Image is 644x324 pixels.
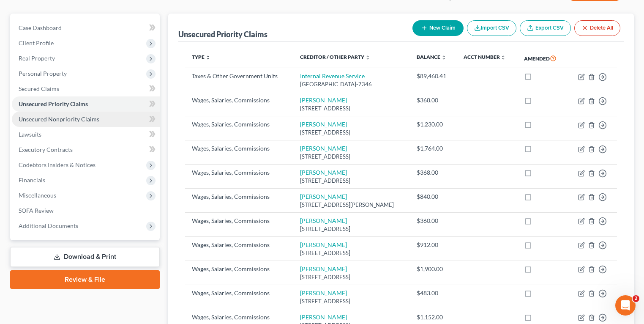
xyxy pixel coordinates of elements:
[12,96,160,112] a: Unsecured Priority Claims
[19,176,45,184] span: Financials
[417,289,450,297] div: $483.00
[300,249,403,257] div: [STREET_ADDRESS]
[192,144,287,153] div: Wages, Salaries, Commissions
[633,295,639,302] span: 2
[300,225,403,233] div: [STREET_ADDRESS]
[192,241,287,249] div: Wages, Salaries, Commissions
[467,20,516,36] button: Import CSV
[517,49,568,68] th: Amended
[19,222,78,229] span: Additional Documents
[192,54,210,60] a: Type unfold_more
[417,217,450,225] div: $360.00
[19,70,67,77] span: Personal Property
[574,20,620,36] button: Delete All
[417,192,450,201] div: $840.00
[19,146,73,153] span: Executory Contracts
[520,20,571,36] a: Export CSV
[19,100,88,107] span: Unsecured Priority Claims
[300,121,347,128] a: [PERSON_NAME]
[192,120,287,129] div: Wages, Salaries, Commissions
[300,104,403,113] div: [STREET_ADDRESS]
[300,265,347,272] a: [PERSON_NAME]
[417,120,450,129] div: $1,230.00
[300,96,347,104] a: [PERSON_NAME]
[417,144,450,153] div: $1,764.00
[178,29,267,39] div: Unsecured Priority Claims
[19,115,99,123] span: Unsecured Nonpriority Claims
[205,55,210,60] i: unfold_more
[300,177,403,185] div: [STREET_ADDRESS]
[192,168,287,177] div: Wages, Salaries, Commissions
[192,313,287,321] div: Wages, Salaries, Commissions
[300,201,403,209] div: [STREET_ADDRESS][PERSON_NAME]
[300,193,347,200] a: [PERSON_NAME]
[412,20,464,36] button: New Claim
[12,81,160,96] a: Secured Claims
[19,131,41,138] span: Lawsuits
[19,161,96,168] span: Codebtors Insiders & Notices
[300,241,347,248] a: [PERSON_NAME]
[300,169,347,176] a: [PERSON_NAME]
[417,265,450,273] div: $1,900.00
[417,54,446,60] a: Balance unfold_more
[417,241,450,249] div: $912.00
[300,289,347,297] a: [PERSON_NAME]
[19,85,59,92] span: Secured Claims
[300,297,403,305] div: [STREET_ADDRESS]
[300,313,347,321] a: [PERSON_NAME]
[12,112,160,127] a: Unsecured Nonpriority Claims
[300,80,403,88] div: [GEOGRAPHIC_DATA]-7346
[19,55,55,62] span: Real Property
[417,313,450,321] div: $1,152.00
[300,153,403,161] div: [STREET_ADDRESS]
[19,24,62,31] span: Case Dashboard
[365,55,370,60] i: unfold_more
[417,168,450,177] div: $368.00
[300,129,403,137] div: [STREET_ADDRESS]
[615,295,636,316] iframe: Intercom live chat
[300,54,370,60] a: Creditor / Other Party unfold_more
[441,55,446,60] i: unfold_more
[192,217,287,225] div: Wages, Salaries, Commissions
[192,96,287,104] div: Wages, Salaries, Commissions
[417,72,450,80] div: $89,460.41
[19,192,56,199] span: Miscellaneous
[192,72,287,80] div: Taxes & Other Government Units
[19,207,54,214] span: SOFA Review
[192,265,287,273] div: Wages, Salaries, Commissions
[192,289,287,297] div: Wages, Salaries, Commissions
[300,217,347,224] a: [PERSON_NAME]
[501,55,506,60] i: unfold_more
[12,142,160,157] a: Executory Contracts
[12,20,160,36] a: Case Dashboard
[12,203,160,218] a: SOFA Review
[12,127,160,142] a: Lawsuits
[417,96,450,104] div: $368.00
[300,72,365,80] a: Internal Revenue Service
[10,247,160,267] a: Download & Print
[19,39,54,47] span: Client Profile
[300,273,403,281] div: [STREET_ADDRESS]
[10,270,160,289] a: Review & File
[300,145,347,152] a: [PERSON_NAME]
[464,54,506,60] a: Acct Number unfold_more
[192,192,287,201] div: Wages, Salaries, Commissions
